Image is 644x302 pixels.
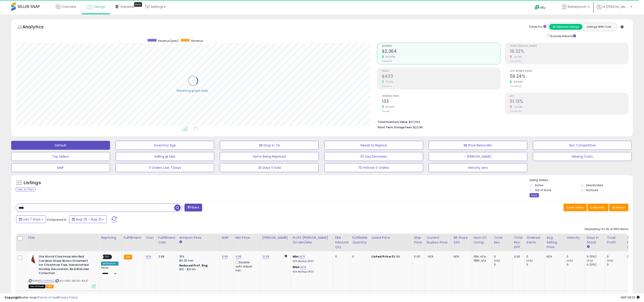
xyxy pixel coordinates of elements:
[429,163,527,172] button: Velocity zero
[627,255,634,259] div: 0.00
[530,178,633,182] p: Listing States:
[533,141,632,150] button: Non Competitive
[602,4,629,9] span: Hi [PERSON_NAME]
[39,255,93,277] b: Old World Christmas Mini Red Cardinal Glass Blown Ornament for Christmas Tree, Handcrafted Holida...
[324,141,423,150] button: Needs to Reprice
[607,235,623,245] div: Total Profit
[29,255,38,264] img: 31+lmNmrHRL._SL40_.jpg
[378,119,625,124] li: $117,063
[222,254,228,259] a: 9.99
[510,70,628,72] span: Avg. Buybox Share
[510,60,521,63] small: Prev: 20.85%
[378,125,413,129] b: Short Term Storage Fees:
[510,45,628,47] span: Profit [PERSON_NAME]
[134,2,142,7] div: Tooltip anchor
[382,85,392,88] small: Prev: $244
[146,254,151,259] a: N/A
[179,259,216,263] div: $0.30 min
[587,204,608,211] button: Columns
[146,235,155,240] div: Cost
[609,204,628,211] button: Actions
[587,255,605,259] div: 0 (0%)
[38,295,57,300] a: Terms of Use
[291,234,333,251] th: The percentage added to the cost of goods (COGS) that forms the calculator for Min & Max prices.
[371,254,392,259] b: Listed Price:
[526,235,543,245] div: Ordered Items
[533,152,632,161] button: Missing Costs
[382,95,500,97] span: Ordered Items
[335,255,347,259] div: 0
[512,105,523,109] small: -12.54%
[384,105,394,109] small: 101.52%
[382,74,500,80] h2: $433
[494,259,500,262] small: (0%)
[235,235,258,240] div: Min Price
[535,183,543,187] label: Active
[582,24,616,30] button: Listings With Cost
[384,80,394,84] small: 77.52%
[293,260,330,263] p: N/A Markup (ROI)
[514,235,523,249] div: Total Rev. Diff.
[510,95,628,97] span: ROI
[413,125,423,129] span: $23.86
[474,259,489,263] div: FBM: n/a
[526,263,544,267] div: 0
[23,217,40,222] span: Last 7 Days
[222,235,232,240] div: MAP
[4,296,78,300] div: seller snap | |
[512,80,523,84] small: 136.68%
[590,205,604,210] span: Columns
[510,99,628,105] h2: 51.13%
[585,227,628,231] div: Displaying 1 to 25 of 1063 items
[510,49,628,55] h2: 18.32%
[179,255,216,259] div: 15%
[29,255,96,288] div: ASIN:
[512,55,522,59] small: -12.13%
[158,235,176,245] div: Fulfillment Cost
[531,1,555,15] a: Help
[384,55,395,59] small: 102.00%
[335,235,349,249] div: FBA inbound Qty
[93,4,105,9] span: Listings
[494,235,510,245] div: Total Rev.
[529,25,546,29] div: Totals For
[535,188,551,192] label: Out of Stock
[427,235,450,245] div: Current Buybox Price
[621,295,640,300] span: 2025-09-8 08:02 GMT
[121,4,135,9] span: DataHub
[324,152,423,161] button: 30 Day Decrease
[262,235,289,240] div: [PERSON_NAME]
[567,255,585,259] div: 0
[587,235,603,245] div: Days In Stock
[627,235,636,249] div: Total Profit Diff.
[293,254,299,259] b: Min:
[428,254,433,259] span: N/A
[55,279,89,283] span: | SKU: OWC-85750-$3.37
[586,183,603,187] label: Deactivated
[494,263,512,267] div: 0
[454,235,470,245] div: BB Share 24h.
[514,255,521,259] div: 0.00
[24,180,41,186] h5: Listings
[220,152,319,161] button: Items Being Repriced
[567,263,585,267] div: 0
[11,163,110,172] button: MAP
[16,215,46,223] button: Last 7 Days
[474,235,490,245] div: Num of Comp.
[474,255,489,259] div: FBA: n/a
[414,255,421,259] div: 0.00
[324,163,423,172] button: 7D InStock 0 Orders
[510,85,522,88] small: Prev: 25.03%
[544,33,581,38] div: Include Returns
[29,285,45,288] span: All listings that are currently out of stock and unavailable for purchase on Amazon
[526,255,544,259] div: 0
[568,4,586,9] span: Betterpricer
[46,285,54,288] span: FBA
[382,49,500,55] h2: $2,364
[540,6,546,10] span: Help
[454,255,468,259] div: N/A
[158,255,174,259] div: 3.68
[300,265,306,269] a: N/A
[530,193,539,197] div: Apply
[510,110,522,113] small: Prev: 58.46%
